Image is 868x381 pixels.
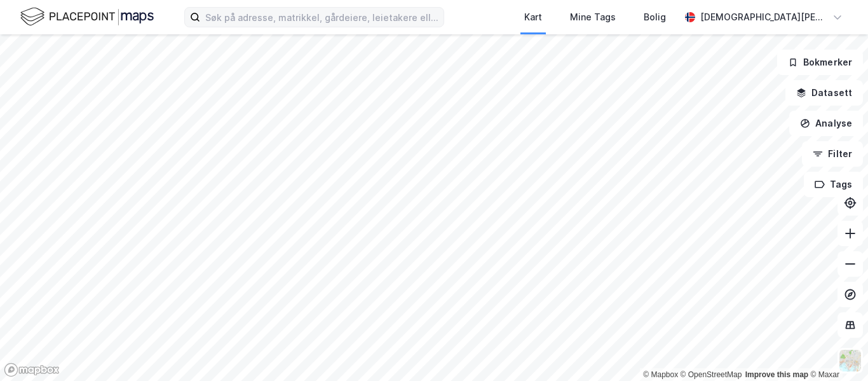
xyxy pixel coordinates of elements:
[20,6,154,28] img: logo.f888ab2527a4732fd821a326f86c7f29.svg
[4,363,60,377] a: Mapbox homepage
[802,141,863,167] button: Filter
[804,320,868,381] iframe: Chat Widget
[644,10,666,25] div: Bolig
[700,10,827,25] div: [DEMOGRAPHIC_DATA][PERSON_NAME]
[524,10,542,25] div: Kart
[681,370,742,379] a: OpenStreetMap
[785,80,863,106] button: Datasett
[789,111,863,136] button: Analyse
[643,370,678,379] a: Mapbox
[804,172,863,197] button: Tags
[570,10,616,25] div: Mine Tags
[777,50,863,75] button: Bokmerker
[804,320,868,381] div: Kontrollprogram for chat
[200,8,444,27] input: Søk på adresse, matrikkel, gårdeiere, leietakere eller personer
[745,370,808,379] a: Improve this map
